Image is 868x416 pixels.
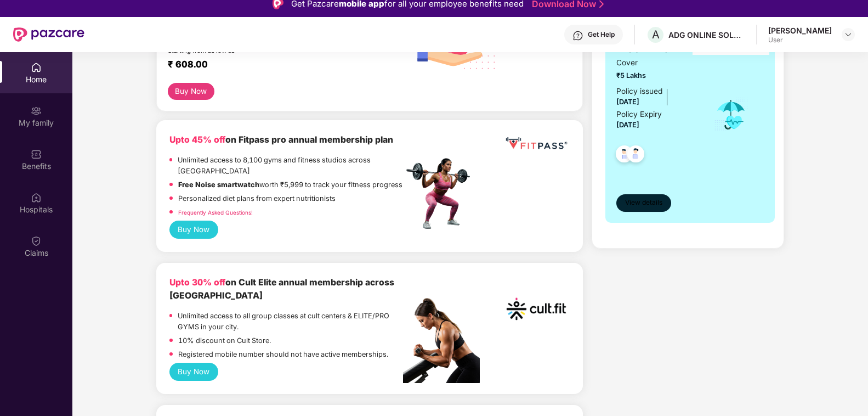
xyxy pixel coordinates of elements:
[616,121,639,129] span: [DATE]
[616,109,662,121] div: Policy Expiry
[169,134,393,145] b: on Fitpass pro annual membership plan
[178,155,403,177] p: Unlimited access to 8,100 gyms and fitness studios across [GEOGRAPHIC_DATA]
[668,30,745,40] div: ADG ONLINE SOLUTIONS PRIVATE LIMITED
[616,98,639,106] span: [DATE]
[616,194,671,212] button: View details
[713,97,749,133] img: icon
[616,86,662,98] div: Policy issued
[178,335,271,346] p: 10% discount on Cult Store.
[572,30,583,41] img: svg+xml;base64,PHN2ZyBpZD0iSGVscC0zMngzMiIgeG1sbnM9Imh0dHA6Ly93d3cudzMub3JnLzIwMDAvc3ZnIiB3aWR0aD...
[622,142,649,169] img: svg+xml;base64,PHN2ZyB4bWxucz0iaHR0cDovL3d3dy53My5vcmcvMjAwMC9zdmciIHdpZHRoPSI0OC45NDMiIGhlaWdodD...
[844,30,853,39] img: svg+xml;base64,PHN2ZyBpZD0iRHJvcGRvd24tMzJ4MzIiIHhtbG5zPSJodHRwOi8vd3d3LnczLm9yZy8yMDAwL3N2ZyIgd2...
[178,179,402,190] p: worth ₹5,999 to track your fitness progress
[169,363,218,381] button: Buy Now
[31,235,42,246] img: svg+xml;base64,PHN2ZyBpZD0iQ2xhaW0iIHhtbG5zPSJodHRwOi8vd3d3LnczLm9yZy8yMDAwL3N2ZyIgd2lkdGg9IjIwIi...
[13,27,84,42] img: New Pazcare Logo
[178,209,253,216] a: Frequently Asked Questions!
[169,277,225,288] b: Upto 30% off
[768,36,832,44] div: User
[588,30,615,39] div: Get Help
[169,134,225,145] b: Upto 45% off
[31,192,42,203] img: svg+xml;base64,PHN2ZyBpZD0iSG9zcGl0YWxzIiB4bWxucz0iaHR0cDovL3d3dy53My5vcmcvMjAwMC9zdmciIHdpZHRoPS...
[403,298,480,383] img: pc2.png
[31,105,42,116] img: svg+xml;base64,PHN2ZyB3aWR0aD0iMjAiIGhlaWdodD0iMjAiIHZpZXdCb3g9IjAgMCAyMCAyMCIgZmlsbD0ibm9uZSIgeG...
[403,155,480,232] img: fpp.png
[178,311,403,333] p: Unlimited access to all group classes at cult centers & ELITE/PRO GYMS in your city.
[31,149,42,160] img: svg+xml;base64,PHN2ZyBpZD0iQmVuZWZpdHMiIHhtbG5zPSJodHRwOi8vd3d3LnczLm9yZy8yMDAwL3N2ZyIgd2lkdGg9Ij...
[616,57,698,69] span: Cover
[178,349,388,360] p: Registered mobile number should not have active memberships.
[31,62,42,73] img: svg+xml;base64,PHN2ZyBpZD0iSG9tZSIgeG1sbnM9Imh0dHA6Ly93d3cudzMub3JnLzIwMDAvc3ZnIiB3aWR0aD0iMjAiIG...
[178,193,336,204] p: Personalized diet plans from expert nutritionists
[503,133,569,154] img: fppp.png
[178,181,259,189] strong: Free Noise smartwatch
[611,142,638,169] img: svg+xml;base64,PHN2ZyB4bWxucz0iaHR0cDovL3d3dy53My5vcmcvMjAwMC9zdmciIHdpZHRoPSI0OC45NDMiIGhlaWdodD...
[169,277,394,301] b: on Cult Elite annual membership across [GEOGRAPHIC_DATA]
[168,59,393,72] div: ₹ 608.00
[168,83,214,100] button: Buy Now
[616,70,698,81] span: ₹5 Lakhs
[503,276,569,342] img: cult.png
[169,221,218,239] button: Buy Now
[652,28,660,41] span: A
[768,25,832,36] div: [PERSON_NAME]
[625,198,662,208] span: View details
